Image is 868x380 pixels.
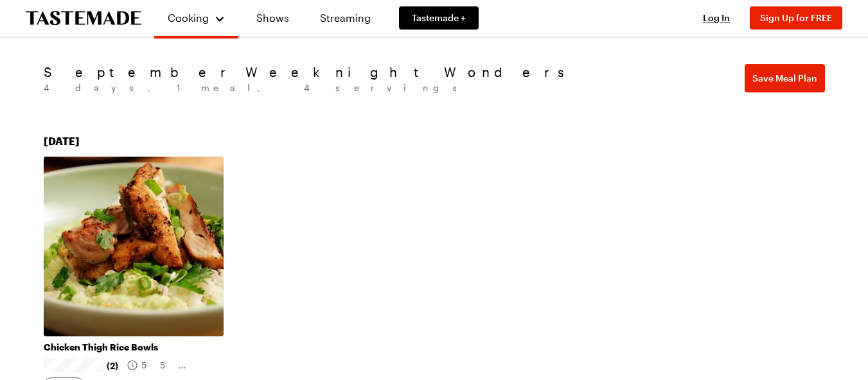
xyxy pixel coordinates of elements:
[752,72,817,85] span: Save Meal Plan
[167,5,226,31] button: Cooking
[750,6,842,30] button: Sign Up for FREE
[26,11,141,26] a: To Tastemade Home Page
[691,12,742,24] button: Log In
[44,135,80,147] span: [DATE]
[399,6,479,30] a: Tastemade +
[44,341,224,353] a: Chicken Thigh Rice Bowls
[168,12,209,24] span: Cooking
[44,82,471,93] span: 4 days , 1 meal , 4 servings
[745,64,825,92] button: Save Meal Plan
[703,12,730,23] span: Log In
[760,12,832,23] span: Sign Up for FREE
[44,64,572,80] h1: September Weeknight Wonders
[412,12,466,24] span: Tastemade +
